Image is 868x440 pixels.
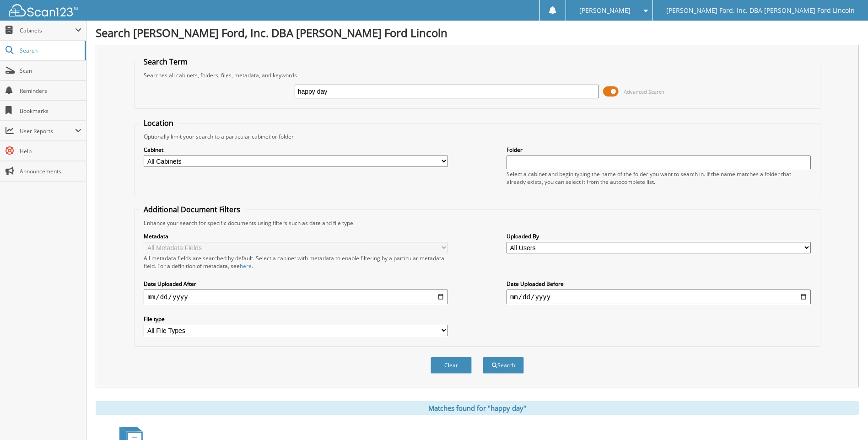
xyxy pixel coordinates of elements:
label: File type [144,315,448,323]
legend: Location [139,118,178,128]
img: scan123-logo-white.svg [9,4,78,16]
span: Scan [20,67,81,75]
div: Matches found for "happy day" [96,401,859,415]
label: Date Uploaded Before [507,280,811,288]
span: Announcements [20,167,81,175]
span: [PERSON_NAME] Ford, Inc. DBA [PERSON_NAME] Ford Lincoln [666,8,855,13]
span: User Reports [20,127,75,135]
button: Clear [431,357,472,374]
button: Search [483,357,524,374]
div: Searches all cabinets, folders, files, metadata, and keywords [139,71,815,79]
span: Advanced Search [624,88,664,95]
legend: Search Term [139,57,192,67]
label: Cabinet [144,146,448,154]
span: Search [20,47,80,54]
div: All metadata fields are searched by default. Select a cabinet with metadata to enable filtering b... [144,254,448,270]
label: Date Uploaded After [144,280,448,288]
span: Help [20,147,81,155]
label: Folder [507,146,811,154]
div: Optionally limit your search to a particular cabinet or folder [139,133,815,140]
span: [PERSON_NAME] [579,8,631,13]
div: Select a cabinet and begin typing the name of the folder you want to search in. If the name match... [507,170,811,186]
h1: Search [PERSON_NAME] Ford, Inc. DBA [PERSON_NAME] Ford Lincoln [96,25,859,40]
span: Cabinets [20,27,75,34]
span: Bookmarks [20,107,81,115]
input: end [507,290,811,304]
label: Metadata [144,232,448,240]
legend: Additional Document Filters [139,204,245,215]
span: Reminders [20,87,81,95]
label: Uploaded By [507,232,811,240]
input: start [144,290,448,304]
div: Enhance your search for specific documents using filters such as date and file type. [139,219,815,227]
a: here [240,262,252,270]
